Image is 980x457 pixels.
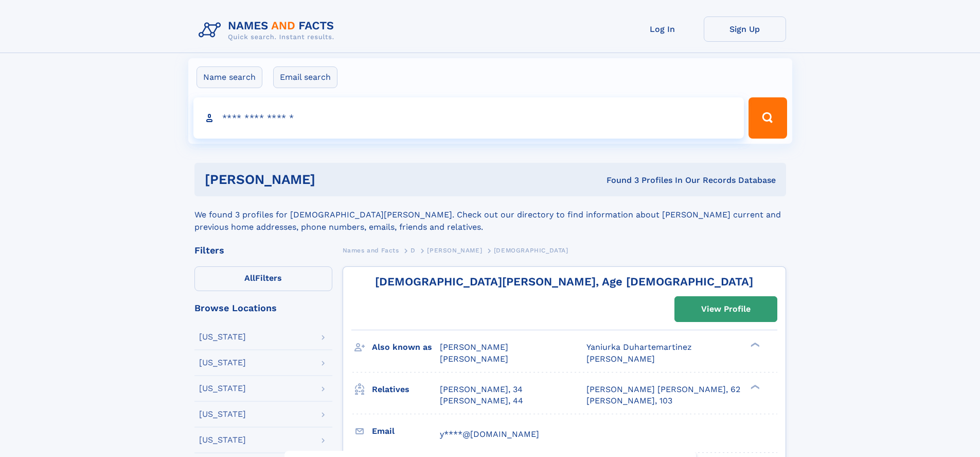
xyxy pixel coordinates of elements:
[748,383,760,390] div: ❯
[194,196,786,233] div: We found 3 profiles for [DEMOGRAPHIC_DATA][PERSON_NAME]. Check out our directory to find informat...
[586,342,692,352] span: Yaniurka Duhartemartinez
[199,333,246,341] div: [US_STATE]
[494,247,568,254] span: [DEMOGRAPHIC_DATA]
[273,66,337,88] label: Email search
[199,359,246,367] div: [US_STATE]
[748,342,760,348] div: ❯
[440,395,523,407] a: [PERSON_NAME], 44
[194,16,343,44] img: Logo Names and Facts
[199,436,246,444] div: [US_STATE]
[372,381,440,398] h3: Relatives
[244,273,255,283] span: All
[440,354,508,364] span: [PERSON_NAME]
[427,247,482,254] span: [PERSON_NAME]
[427,244,482,257] a: [PERSON_NAME]
[375,275,753,288] a: [DEMOGRAPHIC_DATA][PERSON_NAME], Age [DEMOGRAPHIC_DATA]
[205,173,461,186] h1: [PERSON_NAME]
[701,297,751,321] div: View Profile
[372,338,440,356] h3: Also known as
[199,384,246,393] div: [US_STATE]
[749,97,787,139] button: Search Button
[199,410,246,418] div: [US_STATE]
[586,354,655,364] span: [PERSON_NAME]
[621,16,704,42] a: Log In
[461,175,776,186] div: Found 3 Profiles In Our Records Database
[704,16,786,42] a: Sign Up
[411,247,416,254] span: D
[193,97,744,139] input: search input
[194,246,332,255] div: Filters
[586,395,672,407] a: [PERSON_NAME], 103
[411,244,416,257] a: D
[372,422,440,440] h3: Email
[440,342,508,352] span: [PERSON_NAME]
[343,244,399,257] a: Names and Facts
[194,303,332,313] div: Browse Locations
[675,297,777,321] a: View Profile
[197,66,262,88] label: Name search
[440,384,523,395] a: [PERSON_NAME], 34
[586,384,740,395] a: [PERSON_NAME] [PERSON_NAME], 62
[194,266,332,291] label: Filters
